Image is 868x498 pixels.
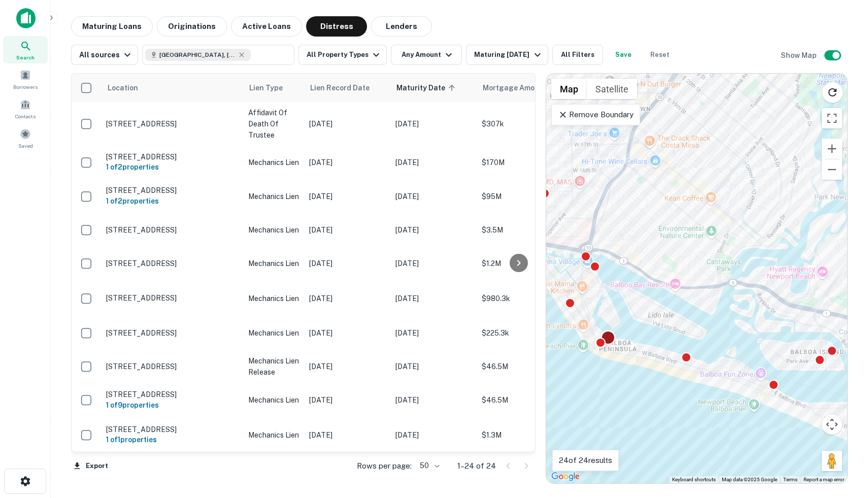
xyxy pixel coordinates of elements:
button: Keyboard shortcuts [672,476,716,483]
p: $1.2M [482,258,583,269]
p: [DATE] [309,361,385,372]
p: $980.3k [482,293,583,304]
span: Contacts [15,112,36,120]
h6: 1 of 2 properties [106,161,238,173]
a: Open this area in Google Maps (opens a new window) [549,470,582,483]
p: [DATE] [309,293,385,304]
p: [DATE] [395,394,472,406]
h6: 1 of 9 properties [106,400,238,411]
p: Mechanics Lien Release [248,355,299,378]
div: All sources [79,49,133,61]
span: Saved [18,142,33,150]
p: Remove Boundary [558,109,633,121]
button: Any Amount [391,45,462,65]
p: $46.5M [482,394,583,406]
button: Zoom in [822,139,842,159]
a: Saved [3,124,48,152]
p: Mechanics Lien [248,394,299,406]
p: Mechanics Lien [248,191,299,202]
p: [DATE] [395,258,472,269]
p: Rows per page: [357,460,412,472]
a: Search [3,36,48,63]
p: 1–24 of 24 [457,460,496,472]
p: [STREET_ADDRESS] [106,390,238,399]
button: Zoom out [822,159,842,180]
div: Maturing [DATE] [474,49,543,61]
p: Mechanics Lien [248,327,299,339]
p: 24 of 24 results [559,454,612,467]
span: Lien Record Date [310,82,370,94]
p: $46.5M [482,361,583,372]
th: Maturity Date [390,74,477,102]
p: Affidavit Of Death Of Trustee [248,107,299,141]
button: All Filters [552,45,603,65]
button: Maturing [DATE] [466,45,548,65]
p: [DATE] [309,224,385,236]
button: Active Loans [231,16,302,37]
p: $3.5M [482,224,583,236]
span: Search [16,53,35,61]
button: Reset [644,45,676,65]
span: Maturity Date [396,82,458,94]
a: Borrowers [3,65,48,93]
p: $307k [482,118,583,129]
span: Lien Type [249,82,283,94]
p: [STREET_ADDRESS] [106,186,238,195]
p: [STREET_ADDRESS] [106,259,238,268]
span: Mortgage Amount [483,82,560,94]
button: Show street map [551,79,587,99]
button: Maturing Loans [71,16,153,37]
p: $225.3k [482,327,583,339]
span: Map data ©2025 Google [722,477,777,482]
p: [STREET_ADDRESS] [106,119,238,128]
p: [STREET_ADDRESS] [106,425,238,434]
th: Lien Record Date [304,74,390,102]
p: [DATE] [395,191,472,202]
p: [DATE] [309,258,385,269]
button: All sources [71,45,138,65]
p: Mechanics Lien [248,224,299,236]
button: Save your search to get updates of matches that match your search criteria. [607,45,640,65]
p: Mechanics Lien [248,293,299,304]
p: Mechanics Lien [248,258,299,269]
th: Mortgage Amount [477,74,588,102]
p: [STREET_ADDRESS] [106,362,238,371]
p: [STREET_ADDRESS] [106,225,238,235]
p: [DATE] [395,429,472,441]
p: [DATE] [309,118,385,129]
a: Terms (opens in new tab) [783,477,797,482]
p: [STREET_ADDRESS] [106,152,238,161]
div: 50 [416,458,441,473]
p: [DATE] [395,327,472,339]
button: All Property Types [298,45,387,65]
p: [DATE] [309,157,385,168]
button: Distress [306,16,367,37]
p: [DATE] [395,293,472,304]
div: 0 0 [546,74,847,483]
p: [DATE] [309,191,385,202]
button: Toggle fullscreen view [822,108,842,128]
div: Chat Widget [817,417,868,466]
p: [STREET_ADDRESS] [106,293,238,303]
img: capitalize-icon.png [16,8,36,28]
p: [DATE] [395,361,472,372]
a: Contacts [3,95,48,122]
p: $95M [482,191,583,202]
p: [DATE] [309,429,385,441]
button: Lenders [371,16,432,37]
button: Reload search area [822,82,843,103]
th: Location [101,74,243,102]
span: Borrowers [13,83,38,91]
p: [DATE] [309,394,385,406]
th: Lien Type [243,74,304,102]
button: Show satellite imagery [587,79,637,99]
p: [DATE] [395,224,472,236]
button: Originations [157,16,227,37]
h6: 1 of 1 properties [106,434,238,445]
a: Report a map error [804,477,844,482]
p: [DATE] [395,157,472,168]
span: Location [107,82,138,94]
